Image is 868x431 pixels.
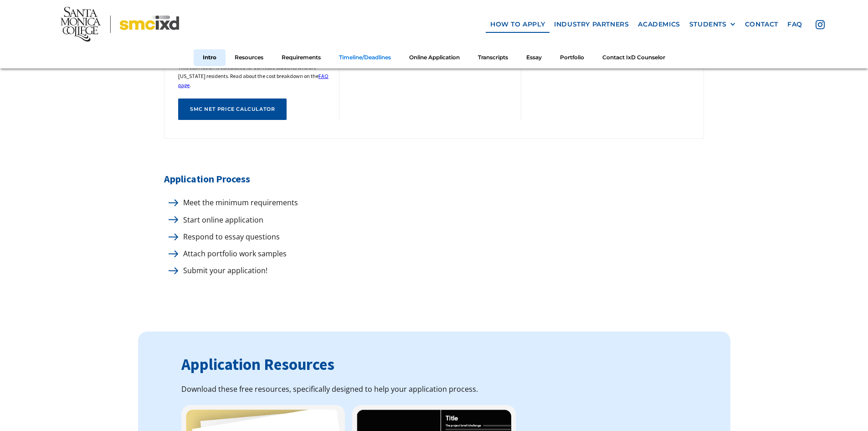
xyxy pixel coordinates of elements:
a: Transcripts [469,49,517,66]
p: Meet the minimum requirements [179,197,298,209]
h5: Application Process [164,171,704,187]
a: Essay [517,49,551,66]
a: FAQ page [178,73,329,88]
h3: Application Resources [181,353,687,376]
div: Download these free resources, specifically designed to help your application process. [181,383,687,395]
div: SMC net price calculator [190,106,275,112]
a: Academics [633,16,684,33]
p: Respond to essay questions [179,231,280,243]
h6: This estimation is calculated for domestic students who are [US_STATE] residents. Read about the ... [178,63,330,89]
a: Contact IxD Counselor [593,49,674,66]
a: industry partners [550,16,633,33]
img: icon - instagram [816,20,825,29]
img: Santa Monica College - SMC IxD logo [61,7,179,42]
a: Resources [226,49,272,66]
a: Requirements [272,49,330,66]
a: faq [783,16,807,33]
a: Timeline/Deadlines [330,49,400,66]
p: Start online application [179,214,263,226]
p: Attach portfolio work samples [179,248,287,260]
a: Intro [194,49,226,66]
div: STUDENTS [689,21,736,28]
p: Submit your application! [179,265,267,277]
a: how to apply [486,16,550,33]
a: Online Application [400,49,469,66]
a: Portfolio [551,49,593,66]
div: STUDENTS [689,21,727,28]
a: SMC net price calculator [178,99,287,120]
a: contact [740,16,783,33]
